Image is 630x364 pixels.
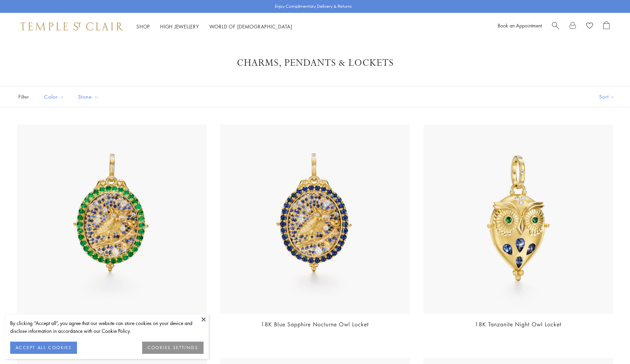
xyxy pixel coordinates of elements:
[160,23,199,30] a: High JewelleryHigh Jewellery
[586,21,593,32] a: View Wishlist
[10,342,77,354] button: ACCEPT ALL COOKIES
[136,22,292,31] nav: Main navigation
[209,23,292,30] a: World of [DEMOGRAPHIC_DATA]World of [DEMOGRAPHIC_DATA]
[220,124,410,314] img: 18K Blue Sapphire Nocturne Owl Locket
[27,57,603,69] h1: Charms, Pendants & Lockets
[136,23,150,30] a: ShopShop
[584,86,630,107] button: Show sort by
[73,89,104,104] button: Stone
[603,21,610,32] a: Open Shopping Bag
[475,321,561,328] a: 18K Tanzanite Night Owl Locket
[498,22,542,29] a: Book an Appointment
[20,22,123,31] img: Temple St. Clair
[10,319,204,335] div: By clicking “Accept all”, you agree that our website can store cookies on your device and disclos...
[423,124,613,314] img: 18K Tanzanite Night Owl Locket
[275,3,352,10] p: Enjoy Complimentary Delivery & Returns
[261,321,369,328] a: 18K Blue Sapphire Nocturne Owl Locket
[75,93,104,101] span: Stone
[142,342,204,354] button: COOKIES SETTINGS
[17,124,207,314] img: 18K Emerald Nocturne Owl Locket
[41,93,70,101] span: Color
[552,21,559,32] a: Search
[596,332,623,357] iframe: Gorgias live chat messenger
[39,89,70,104] button: Color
